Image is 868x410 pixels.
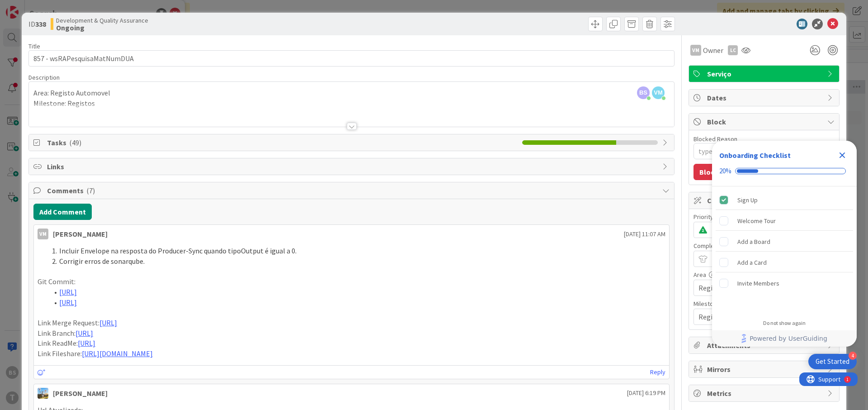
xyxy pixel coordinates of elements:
div: [PERSON_NAME] [53,229,108,239]
a: [URL] [59,298,77,307]
li: Corrigir erros de sonarqube. [48,256,665,267]
li: Incluir Envelope na resposta do Producer-Sync quando tipoOutput é igual a 0. [48,246,665,256]
div: Checklist progress: 20% [719,167,849,175]
div: Welcome Tour [737,215,776,226]
div: Add a Board is incomplete. [716,232,853,252]
span: Mirrors [707,364,823,375]
div: Checklist items [712,186,857,314]
div: Open Get Started checklist, remaining modules: 4 [808,354,857,369]
span: BS [637,86,650,99]
a: Powered by UserGuiding [717,330,852,347]
div: Checklist Container [712,141,857,347]
span: Support [19,1,41,12]
div: Add a Card is incomplete. [716,253,853,272]
div: Invite Members [737,278,779,289]
span: VM [652,86,665,99]
p: Area: Registo Automovel [33,88,670,98]
div: Get Started [816,357,849,366]
span: Comments [47,185,658,196]
div: [PERSON_NAME] [53,388,108,399]
span: Custom Fields [707,195,823,206]
span: Description [28,73,60,81]
b: Ongoing [56,24,148,31]
input: type card name here... [28,50,675,67]
div: Invite Members is incomplete. [716,273,853,293]
div: Welcome Tour is incomplete. [716,211,853,231]
span: ID [28,19,46,29]
div: Milestone [693,300,835,307]
label: Blocked Reason [693,135,737,143]
span: Registos [698,310,814,323]
a: [URL] [99,318,117,327]
span: Owner [703,45,723,56]
span: Powered by UserGuiding [750,333,827,344]
span: Links [47,161,658,172]
span: Attachments [707,340,823,351]
span: Development & Quality Assurance [56,17,148,24]
div: Close Checklist [835,148,849,162]
span: Block [707,116,823,127]
p: Link Branch: [38,328,665,338]
div: Priority [693,214,835,220]
a: [URL] [75,329,93,338]
span: [DATE] 11:07 AM [624,229,665,239]
span: Metrics [707,388,823,399]
button: Block [693,164,724,180]
a: [URL] [78,338,95,348]
div: Sign Up [737,195,758,205]
div: VM [690,45,701,56]
div: Onboarding Checklist [719,150,791,161]
p: Link Merge Request: [38,318,665,328]
b: 338 [35,19,46,29]
p: Link Fileshare: [38,348,665,359]
span: Serviço [707,68,823,79]
span: ( 49 ) [69,138,81,147]
div: 4 [849,352,857,360]
div: LC [728,45,738,55]
span: Tasks [47,137,518,148]
label: Title [28,42,40,50]
div: Complexidade [693,243,835,249]
div: Add a Board [737,236,770,247]
span: Registo Automóvel [698,281,814,294]
a: [URL][DOMAIN_NAME] [82,349,153,358]
div: Do not show again [763,319,806,327]
p: Git Commit: [38,277,665,287]
div: Add a Card [737,257,767,268]
img: DG [38,388,48,399]
div: VM [38,229,48,239]
p: Link ReadMe: [38,338,665,348]
span: [DATE] 6:19 PM [627,388,665,398]
div: Footer [712,330,857,347]
div: 1 [47,4,49,11]
div: Sign Up is complete. [716,190,853,210]
span: Dates [707,92,823,103]
div: Area [693,272,835,278]
div: 20% [719,167,731,175]
p: Milestone: Registos [33,98,670,109]
a: Reply [650,367,665,378]
button: Add Comment [33,204,92,220]
a: [URL] [59,287,77,296]
span: ( 7 ) [86,186,95,195]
